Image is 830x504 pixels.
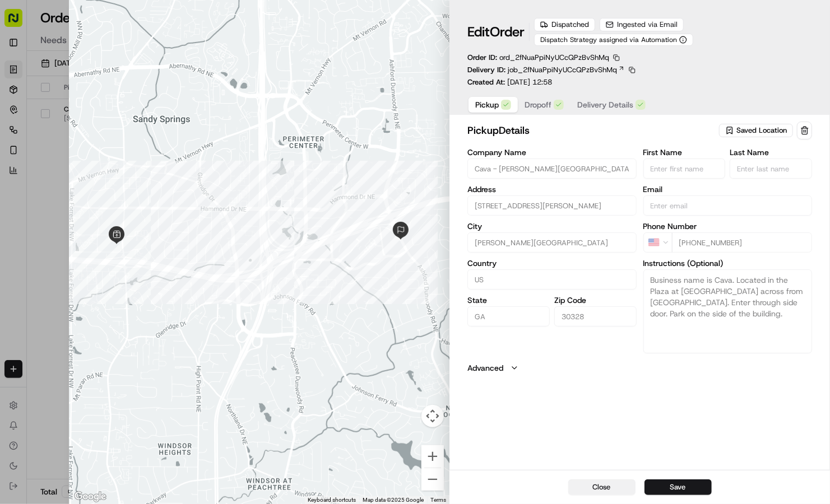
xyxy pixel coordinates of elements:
[99,203,122,212] span: [DATE]
[508,65,617,75] span: job_2fNuaPpiNyUCcQPzBvShMq
[467,195,636,216] input: 5840 Roswell Rd, Sandy Springs, GA 30328, USA
[72,489,109,504] img: Google
[643,222,812,230] label: Phone Number
[174,143,204,156] button: See all
[90,245,184,265] a: 💻API Documentation
[11,145,75,154] div: Past conversations
[22,204,31,213] img: 1736555255976-a54dd68f-1ca7-489b-9aae-adbdc363a1c4
[617,20,678,30] span: Ingested via Email
[430,497,446,503] a: Terms (opens in new tab)
[112,277,136,286] span: Pylon
[95,251,104,260] div: 💻
[35,173,91,182] span: [PERSON_NAME]
[467,306,550,326] input: Enter state
[643,148,726,156] label: First Name
[11,251,20,260] div: 📗
[534,18,595,31] div: Dispatched
[421,445,444,468] button: Zoom in
[467,185,636,193] label: Address
[643,158,726,179] input: Enter first name
[467,259,636,267] label: Country
[24,106,44,127] img: 5e9a9d7314ff4150bce227a61376b483.jpg
[93,173,97,182] span: •
[467,269,636,290] input: Enter country
[672,232,812,253] input: Enter phone number
[11,44,204,62] p: Welcome 👋
[540,35,677,44] span: Dispatch Strategy assigned via Automation
[467,65,637,75] div: Delivery ID:
[467,123,717,138] h2: pickup Details
[106,250,180,261] span: API Documentation
[475,99,499,110] span: Pickup
[11,193,29,211] img: Liam S.
[93,203,97,212] span: •
[467,232,636,253] input: Enter city
[467,222,636,230] label: City
[507,77,552,87] span: [DATE] 12:58
[554,296,637,304] label: Zip Code
[35,203,91,212] span: [PERSON_NAME]
[499,53,609,62] span: ord_2fNuaPpiNyUCcQPzBvShMq
[467,53,609,63] p: Order ID:
[730,148,812,156] label: Last Name
[7,245,90,265] a: 📗Knowledge Base
[577,99,633,110] span: Delivery Details
[644,479,712,495] button: Save
[467,362,812,374] button: Advanced
[643,269,812,353] textarea: Business name is Cava. Located in the Plaza at [GEOGRAPHIC_DATA] across from [GEOGRAPHIC_DATA]. E...
[508,65,625,75] a: job_2fNuaPpiNyUCcQPzBvShMq
[490,23,525,41] span: Order
[191,110,204,123] button: Start new chat
[467,148,636,156] label: Company Name
[11,11,34,33] img: Nash
[99,173,122,182] span: [DATE]
[50,106,184,118] div: Start new chat
[421,405,444,427] button: Map camera controls
[11,162,29,180] img: Liam S.
[29,72,202,83] input: Got a question? Start typing here...
[467,362,503,374] label: Advanced
[11,106,31,127] img: 1736555255976-a54dd68f-1ca7-489b-9aae-adbdc363a1c4
[467,77,552,87] p: Created At:
[467,23,525,41] h1: Edit
[72,489,109,504] a: Open this area in Google Maps (opens a new window)
[730,158,812,179] input: Enter last name
[421,468,444,491] button: Zoom out
[308,496,356,504] button: Keyboard shortcuts
[22,174,31,183] img: 1736555255976-a54dd68f-1ca7-489b-9aae-adbdc363a1c4
[568,479,636,495] button: Close
[525,99,551,110] span: Dropoff
[554,306,637,326] input: Enter zip code
[643,259,812,267] label: Instructions (Optional)
[363,497,424,503] span: Map data ©2025 Google
[643,185,812,193] label: Email
[736,125,787,136] span: Saved Location
[50,118,154,127] div: We're available if you need us!
[467,296,550,304] label: State
[467,158,636,179] input: Enter company name
[22,250,86,261] span: Knowledge Base
[719,123,795,138] button: Saved Location
[643,195,812,216] input: Enter email
[534,34,693,46] button: Dispatch Strategy assigned via Automation
[79,277,136,286] a: Powered byPylon
[600,18,684,31] button: Ingested via Email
